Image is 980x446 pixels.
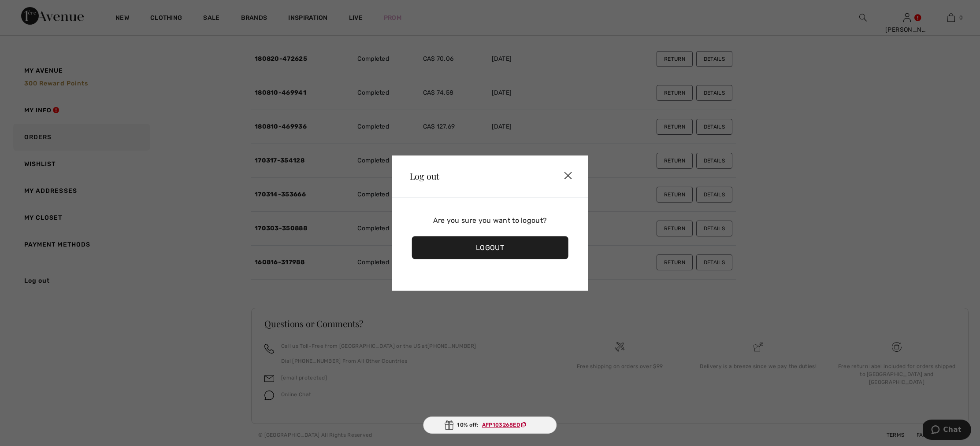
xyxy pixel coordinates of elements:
[423,417,557,434] div: 10% off:
[21,6,39,14] span: Chat
[482,422,520,428] ins: AFP103268ED
[554,162,581,190] img: X
[412,215,568,225] p: Are you sure you want to logout?
[445,420,453,430] img: Gift.svg
[412,236,568,259] div: Logout
[410,172,538,181] h3: Log out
